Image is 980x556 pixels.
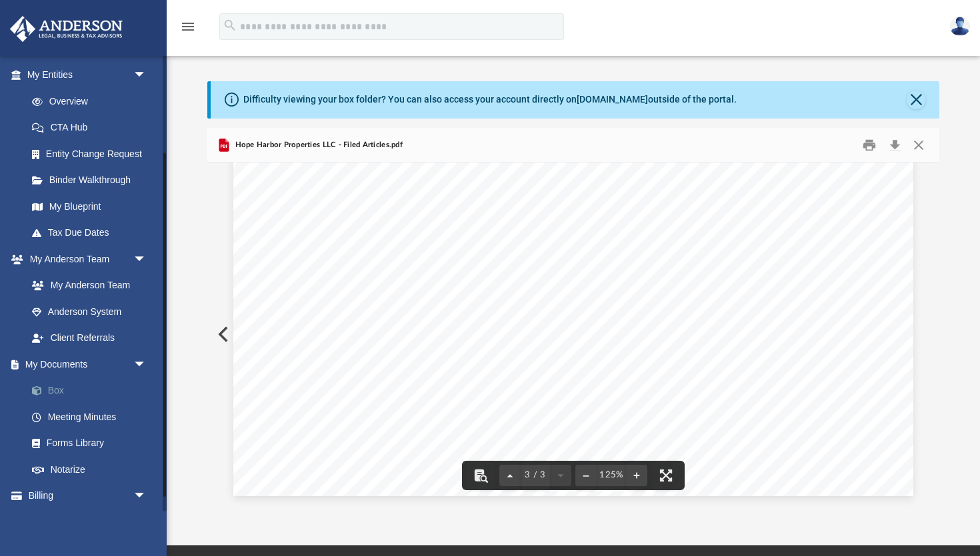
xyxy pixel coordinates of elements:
a: Entity Change Request [19,140,167,167]
a: Billingarrow_drop_down [9,483,167,509]
a: Tax Due Dates [19,220,167,246]
div: Document Viewer [207,162,939,506]
img: Anderson Advisors Platinum Portal [6,16,127,42]
a: Client Referrals [19,325,160,352]
button: Previous page [499,461,521,490]
span: 3 / 3 [521,471,550,479]
a: menu [180,25,196,35]
span: arrow_drop_down [133,483,160,510]
a: Overview [19,88,167,115]
a: Video Training [9,509,160,535]
a: Meeting Minutes [19,404,167,430]
button: Zoom in [626,461,647,490]
a: Notarize [19,456,167,483]
button: Enter fullscreen [651,461,681,490]
button: Zoom out [575,461,597,490]
button: Close [907,135,931,155]
a: My Anderson Team [19,272,153,299]
button: Close [907,91,925,109]
div: Preview [207,128,939,507]
a: My Anderson Teamarrow_drop_down [9,246,160,272]
span: arrow_drop_down [133,62,160,89]
span: arrow_drop_down [133,351,160,378]
span: arrow_drop_down [133,246,160,273]
button: Download [883,135,907,155]
a: CTA Hub [19,115,167,141]
button: 3 / 3 [521,461,550,490]
a: Forms Library [19,430,160,457]
a: Binder Walkthrough [19,167,167,194]
a: My Documentsarrow_drop_down [9,351,167,378]
button: Previous File [207,316,237,353]
i: search [223,18,237,33]
a: Anderson System [19,298,160,325]
button: Toggle findbar [466,461,495,490]
div: Difficulty viewing your box folder? You can also access your account directly on outside of the p... [243,93,737,107]
span: Hope Harbor Properties LLC - Filed Articles.pdf [232,139,403,151]
a: [DOMAIN_NAME] [577,94,648,105]
a: Box [19,378,167,404]
a: My Entitiesarrow_drop_down [9,62,167,89]
div: Current zoom level [597,471,626,479]
button: Print [857,135,883,155]
div: File preview [207,162,939,506]
i: menu [180,19,196,35]
a: My Blueprint [19,193,160,220]
img: User Pic [950,17,970,36]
